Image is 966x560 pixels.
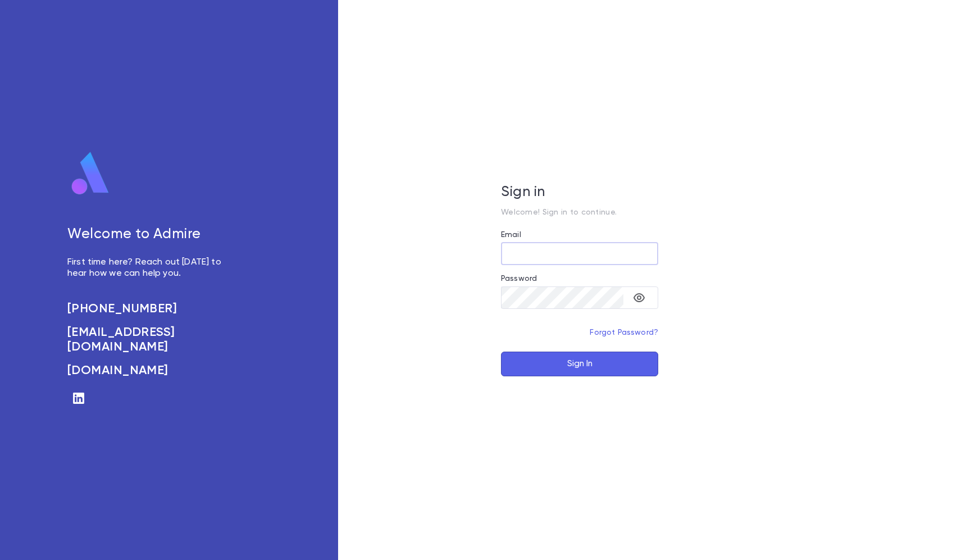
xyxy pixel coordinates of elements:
button: toggle password visibility [628,286,650,309]
h5: Welcome to Admire [67,226,234,243]
button: Sign In [501,352,658,376]
a: Forgot Password? [590,329,658,336]
label: Password [501,274,537,283]
h5: Sign in [501,184,658,201]
a: [EMAIL_ADDRESS][DOMAIN_NAME] [67,325,234,354]
a: [DOMAIN_NAME] [67,363,234,378]
label: Email [501,230,521,239]
img: logo [67,151,113,196]
a: [PHONE_NUMBER] [67,302,234,316]
p: Welcome! Sign in to continue. [501,208,658,217]
p: First time here? Reach out [DATE] to hear how we can help you. [67,257,234,279]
